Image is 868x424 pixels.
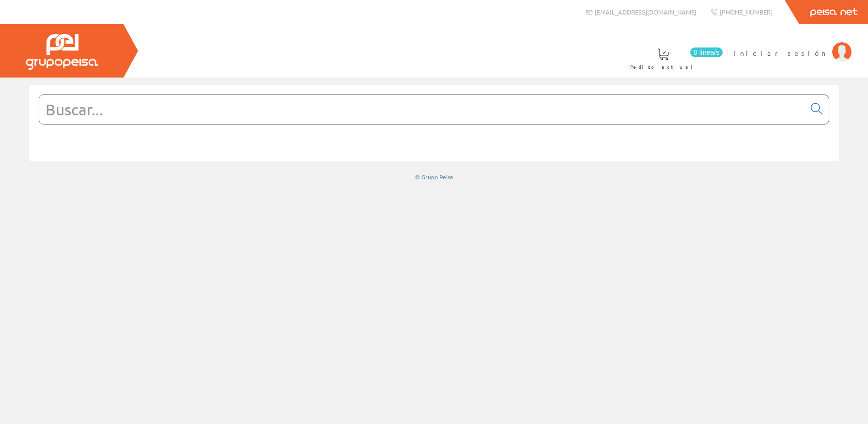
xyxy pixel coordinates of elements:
span: [EMAIL_ADDRESS][DOMAIN_NAME] [595,8,696,16]
span: Iniciar sesión [733,48,827,58]
span: Pedido actual [630,62,696,72]
span: 0 línea/s [690,47,723,57]
div: © Grupo Peisa [29,173,839,181]
a: Iniciar sesión [733,40,852,49]
span: [PHONE_NUMBER] [720,8,773,16]
img: Grupo Peisa [26,34,98,70]
input: Buscar... [39,95,805,124]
